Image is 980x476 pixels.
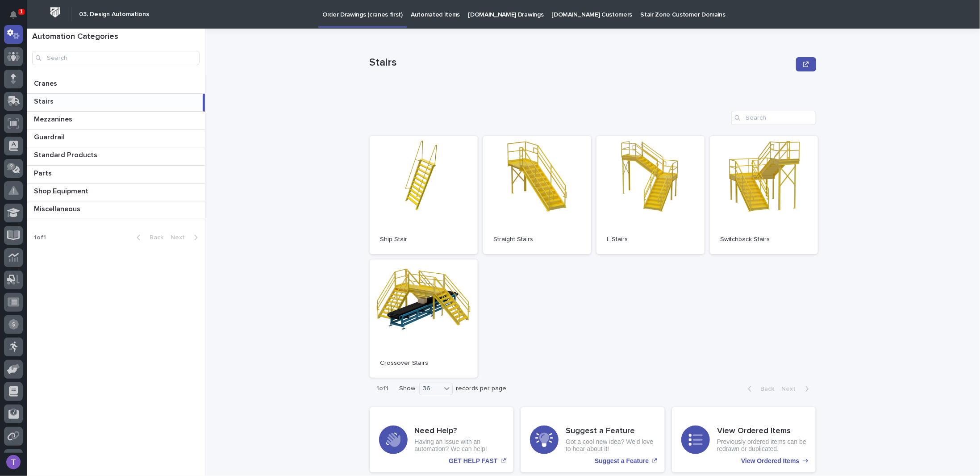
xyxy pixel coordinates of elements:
[483,136,591,254] a: Straight Stairs
[79,11,149,18] h2: 03. Design Automations
[782,386,801,392] span: Next
[144,234,163,241] span: Back
[456,385,507,392] p: records per page
[595,457,649,465] p: Suggest a Feature
[566,438,655,453] p: Got a cool new idea? We'd love to hear about it!
[710,136,818,254] a: Switchback Stairs
[34,113,74,124] p: Mezzanines
[34,149,99,159] p: Standard Products
[672,407,816,472] a: View Ordered Items
[778,385,816,393] button: Next
[47,4,63,21] img: Workspace Logo
[370,259,478,378] a: Crossover Stairs
[27,201,205,219] a: MiscellaneousMiscellaneous
[494,236,580,243] p: Straight Stairs
[129,234,167,242] button: Back
[380,359,467,367] p: Crossover Stairs
[566,426,655,436] h3: Suggest a Feature
[171,234,190,241] span: Next
[34,96,55,106] p: Stairs
[449,457,497,465] p: GET HELP FAST
[167,234,205,242] button: Next
[521,407,665,472] a: Suggest a Feature
[721,236,807,243] p: Switchback Stairs
[741,457,799,465] p: View Ordered Items
[400,385,416,392] p: Show
[34,185,90,196] p: Shop Equipment
[27,166,205,184] a: PartsParts
[370,407,514,472] a: GET HELP FAST
[27,112,205,129] a: MezzaninesMezzanines
[731,111,816,125] input: Search
[27,76,205,94] a: CranesCranes
[27,227,53,249] p: 1 of 1
[4,5,23,24] button: Notifications
[34,167,54,178] p: Parts
[420,384,441,393] div: 36
[370,378,396,400] p: 1 of 1
[27,129,205,147] a: GuardrailGuardrail
[27,147,205,165] a: Standard ProductsStandard Products
[34,203,82,213] p: Miscellaneous
[380,236,467,243] p: Ship Stair
[34,131,67,142] p: Guardrail
[755,386,775,392] span: Back
[596,136,705,254] a: L Stairs
[415,426,505,436] h3: Need Help?
[717,438,807,453] p: Previously ordered items can be redrawn or duplicated.
[717,426,807,436] h3: View Ordered Items
[370,56,793,69] p: Stairs
[27,94,205,112] a: StairsStairs
[607,236,694,243] p: L Stairs
[27,184,205,201] a: Shop EquipmentShop Equipment
[4,453,23,472] button: users-avatar
[370,136,478,254] a: Ship Stair
[741,385,778,393] button: Back
[20,8,23,15] p: 1
[32,32,200,42] h1: Automation Categories
[415,438,505,453] p: Having an issue with an automation? We can help!
[34,78,59,88] p: Cranes
[11,11,23,25] div: Notifications1
[32,51,200,65] input: Search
